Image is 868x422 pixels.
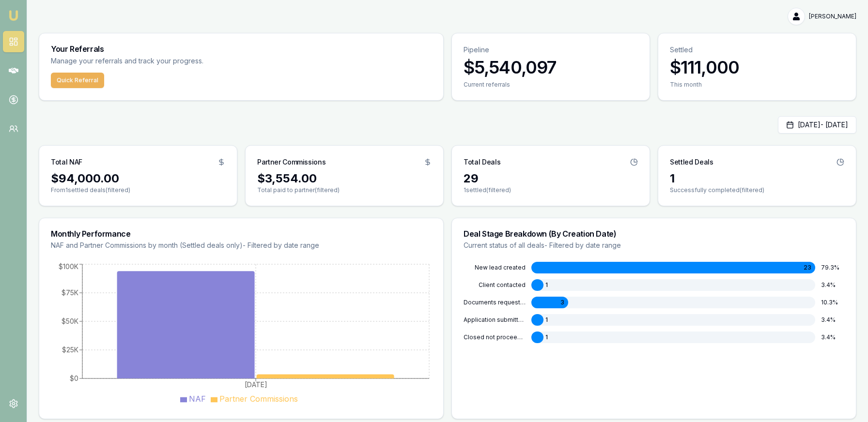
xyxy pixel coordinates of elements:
[51,241,432,250] p: NAF and Partner Commissions by month (Settled deals only) - Filtered by date range
[51,73,104,88] button: Quick Referral
[464,230,844,238] h3: Deal Stage Breakdown (By Creation Date)
[70,374,78,382] tspan: $0
[821,316,844,324] div: 3.4 %
[62,346,78,354] tspan: $25K
[545,281,548,289] span: 1
[670,171,844,186] div: 1
[464,333,526,341] div: CLOSED NOT PROCEEDING
[51,186,225,194] p: From 1 settled deals (filtered)
[464,171,638,186] div: 29
[821,333,844,341] div: 3.4 %
[560,299,564,306] span: 3
[809,13,856,20] span: [PERSON_NAME]
[51,45,432,53] h3: Your Referrals
[464,186,638,194] p: 1 settled (filtered)
[821,281,844,289] div: 3.4 %
[670,81,844,89] div: This month
[545,333,548,341] span: 1
[464,316,526,324] div: APPLICATION SUBMITTED TO LENDER
[257,157,325,167] h3: Partner Commissions
[804,264,811,271] span: 23
[59,262,78,271] tspan: $100K
[62,317,78,325] tspan: $50K
[821,299,844,306] div: 10.3 %
[464,45,638,55] p: Pipeline
[670,45,844,55] p: Settled
[219,394,298,404] span: Partner Commissions
[778,116,856,134] button: [DATE]- [DATE]
[257,186,432,194] p: Total paid to partner (filtered)
[464,58,638,77] h3: $5,540,097
[464,241,844,250] p: Current status of all deals - Filtered by date range
[245,380,267,389] tspan: [DATE]
[8,10,19,21] img: emu-icon-u.png
[464,281,526,289] div: CLIENT CONTACTED
[257,171,432,186] div: $3,554.00
[51,157,82,167] h3: Total NAF
[464,264,526,271] div: NEW LEAD CREATED
[62,288,78,297] tspan: $75K
[670,157,713,167] h3: Settled Deals
[51,56,299,67] p: Manage your referrals and track your progress.
[51,171,225,186] div: $94,000.00
[189,394,206,404] span: NAF
[545,316,548,324] span: 1
[821,264,844,271] div: 79.3 %
[670,58,844,77] h3: $111,000
[464,81,638,89] div: Current referrals
[464,157,500,167] h3: Total Deals
[464,299,526,306] div: DOCUMENTS REQUESTED FROM CLIENT
[51,230,432,238] h3: Monthly Performance
[670,186,844,194] p: Successfully completed (filtered)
